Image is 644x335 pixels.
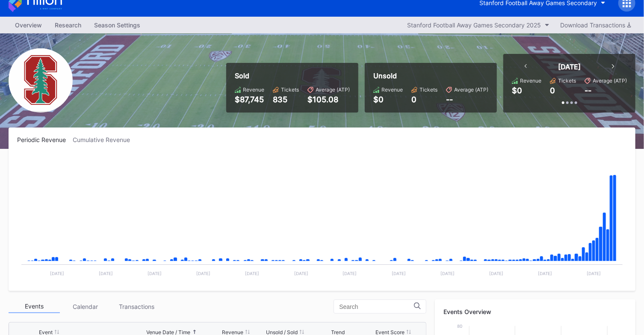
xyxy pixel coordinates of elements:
[73,136,137,143] div: Cumulative Revenue
[148,271,162,276] text: [DATE]
[538,271,552,276] text: [DATE]
[407,21,541,29] div: Stanford Football Away Games Secondary 2025
[550,86,555,95] div: 0
[9,19,48,31] a: Overview
[48,19,88,31] a: Research
[60,300,111,313] div: Calendar
[392,271,406,276] text: [DATE]
[196,271,210,276] text: [DATE]
[411,95,437,104] div: 0
[556,19,635,31] button: Download Transactions
[50,271,64,276] text: [DATE]
[245,271,259,276] text: [DATE]
[17,136,73,143] div: Periodic Revenue
[593,77,627,84] div: Average (ATP)
[243,86,264,93] div: Revenue
[17,154,627,282] svg: Chart title
[235,71,350,80] div: Sold
[294,271,308,276] text: [DATE]
[9,48,73,113] img: Stanford_Football_Away_Games_Secondary.png
[419,86,437,93] div: Tickets
[587,271,601,276] text: [DATE]
[339,303,414,310] input: Search
[316,86,350,93] div: Average (ATP)
[343,271,357,276] text: [DATE]
[381,86,403,93] div: Revenue
[235,95,264,104] div: $87,745
[440,271,455,276] text: [DATE]
[520,77,541,84] div: Revenue
[99,271,113,276] text: [DATE]
[403,19,554,31] button: Stanford Football Away Games Secondary 2025
[9,300,60,313] div: Events
[454,86,488,93] div: Average (ATP)
[585,86,591,95] div: --
[307,95,350,104] div: $105.08
[373,95,403,104] div: $0
[558,77,576,84] div: Tickets
[88,19,147,31] a: Season Settings
[558,62,581,71] div: [DATE]
[443,308,627,315] div: Events Overview
[111,300,162,313] div: Transactions
[560,21,631,29] div: Download Transactions
[273,95,299,104] div: 835
[512,86,522,95] div: $0
[373,71,488,80] div: Unsold
[489,271,503,276] text: [DATE]
[281,86,299,93] div: Tickets
[457,323,462,329] text: 80
[446,95,488,104] div: --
